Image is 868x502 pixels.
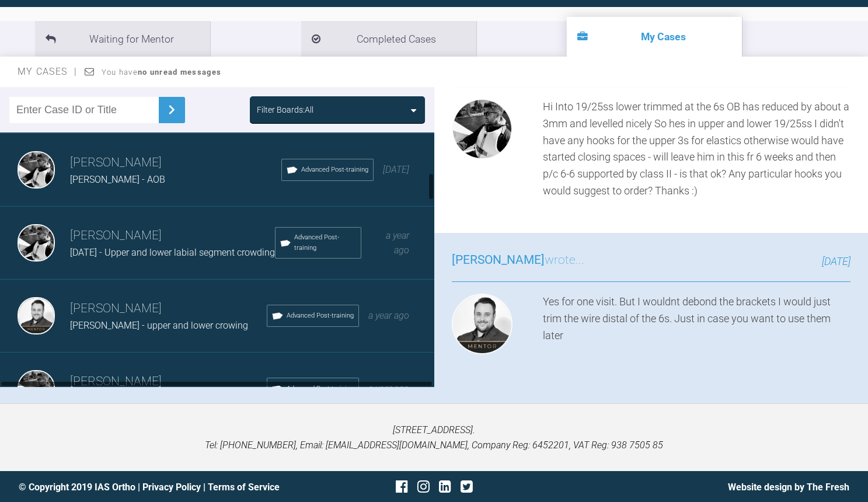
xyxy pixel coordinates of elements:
a: Terms of Service [208,482,280,493]
h3: [PERSON_NAME] [70,153,281,173]
img: David Birkin [18,370,55,407]
img: Greg Souster [452,294,513,354]
span: [PERSON_NAME] - AOB [70,174,165,185]
div: Yes for one visit. But I wouldnt debond the brackets I would just trim the wire distal of the 6s.... [543,294,851,359]
img: David Birkin [18,151,55,189]
strong: no unread messages [138,68,221,76]
h3: [PERSON_NAME] [70,299,267,319]
img: chevronRight.28bd32b0.svg [162,100,181,119]
div: Filter Boards: All [257,103,313,116]
span: a year ago [386,230,409,256]
span: [DATE] [822,255,850,267]
li: My Cases [567,17,742,57]
span: You have [102,68,221,76]
span: [PERSON_NAME] - upper and lower crowing [70,320,248,331]
span: [DATE] [383,164,409,175]
h3: wrote... [452,250,584,270]
span: Advanced Post-training [301,165,368,175]
input: Enter Case ID or Title [9,97,159,123]
img: David Birkin [452,99,513,159]
span: My Cases [18,66,78,77]
span: [DATE] - Upper and lower labial segment crowding [70,247,275,258]
div: Hi Into 19/25ss lower trimmed at the 6s OB has reduced by about a 3mm and levelled nicely So hes ... [543,99,851,200]
h3: [PERSON_NAME] [70,226,275,246]
a: Website design by The Fresh [728,482,849,493]
span: [PERSON_NAME] [452,253,545,267]
a: Privacy Policy [142,482,201,493]
li: Waiting for Mentor [35,21,210,57]
img: David Birkin [18,224,55,262]
span: Advanced Post-training [294,232,357,253]
span: a year ago [368,310,409,321]
li: Completed Cases [301,21,476,57]
span: Advanced Post-training [287,311,354,321]
h3: [PERSON_NAME] [70,372,267,392]
p: [STREET_ADDRESS]. Tel: [PHONE_NUMBER], Email: [EMAIL_ADDRESS][DOMAIN_NAME], Company Reg: 6452201,... [19,423,849,452]
img: Greg Souster [18,297,55,334]
div: © Copyright 2019 IAS Ortho | | [19,480,295,495]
